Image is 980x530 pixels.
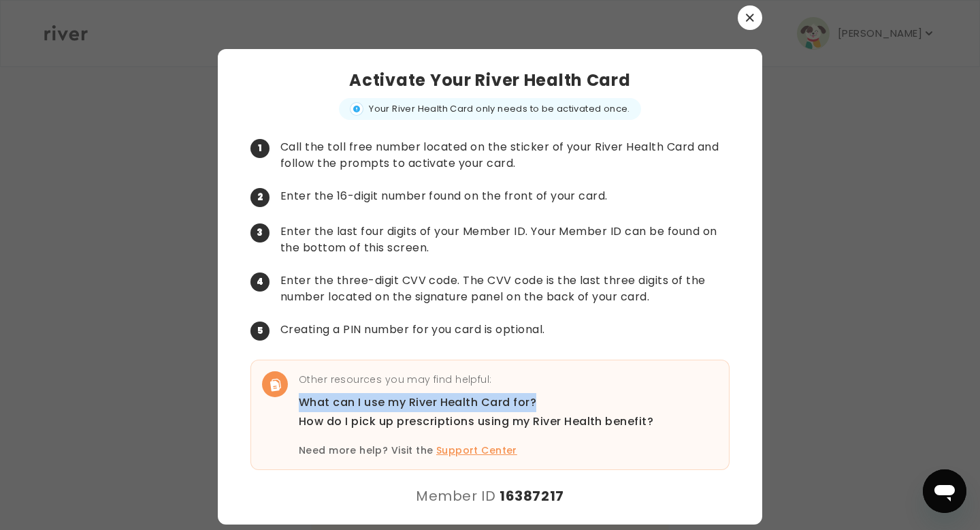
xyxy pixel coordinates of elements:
span: 2 [250,188,269,207]
p: Enter the three-digit CVV code. The CVV code is the last three digits of the number located on th... [280,272,730,305]
p: Other resources you may find helpful: [299,371,653,388]
span: 1 [250,139,269,158]
p: Enter the last four digits of your Member ID. Your Member ID can be found on the bottom of this s... [280,223,730,256]
div: Member ID [416,486,564,505]
iframe: To enrich screen reader interactions, please activate Accessibility in Grammarly extension settings [923,469,966,513]
p: Creating a PIN number for you card is optional. [280,322,545,341]
a: Support Center [436,443,517,457]
a: How do I pick up prescriptions using my River Health benefit? [299,412,653,431]
span: 4 [250,272,269,292]
p: Call the toll free number located on the sticker of your River Health Card and follow the prompts... [280,139,730,172]
strong: 16387217 [500,486,564,505]
div: Your River Health Card only needs to be activated once. [339,98,640,120]
span: 5 [250,322,269,341]
span: 3 [250,223,269,243]
p: Enter the 16-digit number found on the front of your card. [280,188,608,207]
p: Need more help? Visit the [299,442,653,458]
a: What can I use my River Health Card for? [299,393,653,412]
h3: Activate Your River Health Card [349,68,630,93]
